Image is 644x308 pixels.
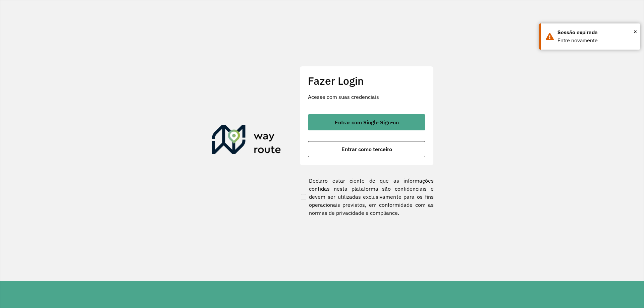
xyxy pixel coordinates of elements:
button: button [308,141,425,157]
span: Entrar com Single Sign-on [335,120,399,125]
span: Entrar como terceiro [341,146,392,152]
label: Declaro estar ciente de que as informações contidas nesta plataforma são confidenciais e devem se... [300,177,434,217]
p: Acesse com suas credenciais [308,93,425,101]
span: × [634,26,637,37]
div: Entre novamente [557,37,635,45]
img: Roteirizador AmbevTech [212,125,281,157]
button: button [308,114,425,130]
button: Close [634,26,637,37]
div: Sessão expirada [557,28,635,37]
h2: Fazer Login [308,74,425,87]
